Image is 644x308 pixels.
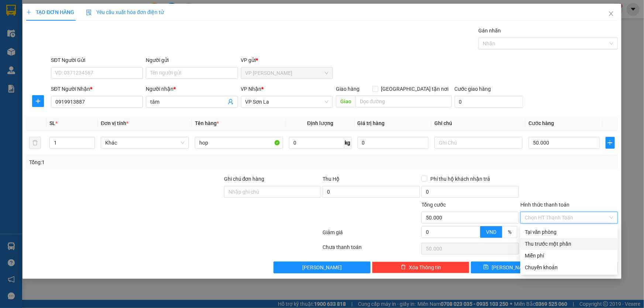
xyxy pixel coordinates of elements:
[86,10,92,15] img: icon
[606,137,615,149] button: plus
[69,27,309,37] li: Hotline: 0965551559
[409,263,441,271] span: Xóa Thông tin
[29,137,41,149] button: delete
[525,240,613,248] div: Thu trước một phần
[455,86,491,92] label: Cước giao hàng
[101,120,128,126] span: Đơn vị tính
[486,229,496,235] span: VND
[401,264,406,270] span: delete
[608,11,614,17] span: close
[434,137,523,149] input: Ghi Chú
[9,53,129,66] b: GỬI : VP [PERSON_NAME]
[26,10,31,15] span: plus
[336,86,359,92] span: Giao hàng
[51,56,143,64] div: SĐT Người Gửi
[245,68,328,79] span: VP Thanh Xuân
[241,86,262,92] span: VP Nhận
[86,9,164,15] span: Yêu cầu xuất hóa đơn điện tử
[355,96,452,107] input: Dọc đường
[224,186,321,198] input: Ghi chú đơn hàng
[528,120,554,126] span: Cước hàng
[32,98,44,104] span: plus
[49,120,55,126] span: SL
[323,176,340,182] span: Thu Hộ
[245,96,328,107] span: VP Sơn La
[378,85,452,93] span: [GEOGRAPHIC_DATA] tận nơi
[224,176,265,182] label: Ghi chú đơn hàng
[302,263,342,271] span: [PERSON_NAME]
[241,56,333,64] div: VP gửi
[273,262,371,273] button: [PERSON_NAME]
[358,137,429,149] input: 0
[471,262,544,273] button: save[PERSON_NAME]
[483,264,489,270] span: save
[307,120,333,126] span: Định lượng
[344,137,352,149] span: kg
[29,158,249,166] div: Tổng: 1
[358,120,385,126] span: Giá trị hàng
[525,263,613,271] div: Chuyển khoản
[372,262,469,273] button: deleteXóa Thông tin
[51,85,143,93] div: SĐT Người Nhận
[146,56,238,64] div: Người gửi
[105,137,185,148] span: Khác
[32,95,44,107] button: plus
[508,229,512,235] span: %
[322,228,421,241] div: Giảm giá
[606,140,614,146] span: plus
[455,96,523,108] input: Cước giao hàng
[228,99,234,105] span: user-add
[431,116,526,131] th: Ghi chú
[492,263,531,271] span: [PERSON_NAME]
[322,243,421,256] div: Chưa thanh toán
[421,202,446,208] span: Tổng cước
[520,202,569,208] label: Hình thức thanh toán
[26,9,74,15] span: TẠO ĐƠN HÀNG
[336,96,355,107] span: Giao
[478,28,501,34] label: Gán nhãn
[69,18,309,27] li: Số 378 [PERSON_NAME] ( trong nhà khách [GEOGRAPHIC_DATA])
[195,137,283,149] input: VD: Bàn, Ghế
[601,4,621,24] button: Close
[195,120,219,126] span: Tên hàng
[146,85,238,93] div: Người nhận
[525,252,613,260] div: Miễn phí
[525,228,613,236] div: Tại văn phòng
[427,175,493,183] span: Phí thu hộ khách nhận trả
